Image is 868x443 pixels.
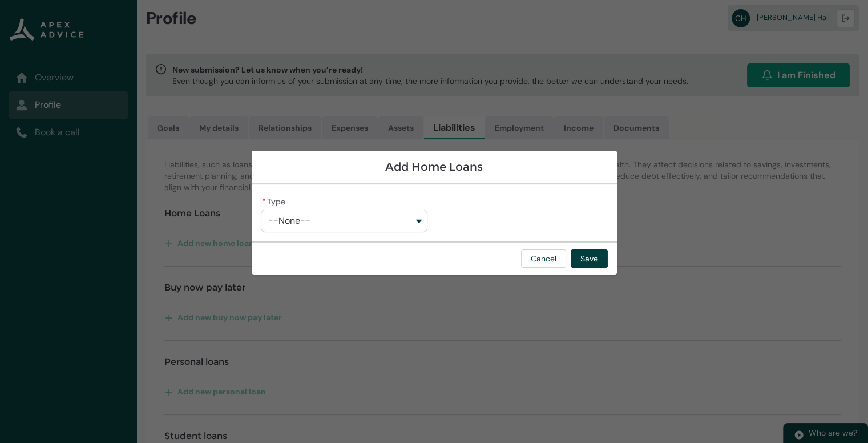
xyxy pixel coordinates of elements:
button: Cancel [521,249,566,268]
span: --None-- [268,216,310,226]
button: Save [571,249,608,268]
abbr: required [262,196,266,207]
h1: Add Home Loans [261,160,608,174]
label: Type [261,194,290,207]
button: Type [261,210,427,232]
